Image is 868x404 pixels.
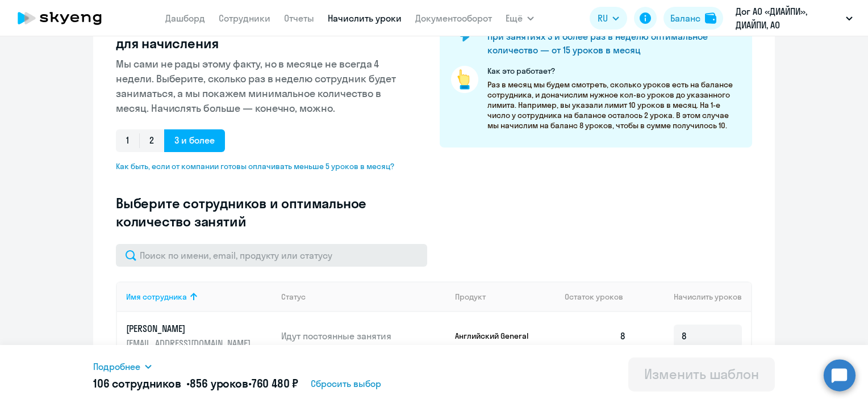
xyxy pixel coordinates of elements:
div: Имя сотрудника [126,292,187,302]
p: Раз в месяц мы будем смотреть, сколько уроков есть на балансе сотрудника, и доначислим нужное кол... [487,79,741,131]
span: Остаток уроков [565,292,623,302]
div: Продукт [455,292,486,302]
span: 3 и более [164,129,225,152]
a: [PERSON_NAME][EMAIL_ADDRESS][DOMAIN_NAME] [126,322,272,350]
a: Сотрудники [219,12,270,24]
h3: Выберите сотрудников и оптимальное количество занятий [116,194,403,230]
a: Отчеты [284,12,314,24]
span: Как быть, если от компании готовы оплачивать меньше 5 уроков в месяц? [116,161,403,171]
button: Дог АО «ДИАЙПИ», ДИАЙПИ, АО [730,5,858,32]
h5: 106 сотрудников • • [93,376,298,392]
a: Дашборд [165,12,205,24]
span: Сбросить выбор [311,377,381,390]
button: Ещё [506,7,534,30]
p: Как это работает? [487,66,741,76]
img: pointer-circle [451,66,478,93]
span: 856 уроков [190,376,248,390]
button: Балансbalance [663,7,723,30]
a: Документооборот [415,12,492,24]
div: Статус [281,292,306,302]
div: Статус [281,292,446,302]
button: RU [590,7,627,30]
img: balance [705,12,716,24]
input: Поиск по имени, email, продукту или статусу [116,244,427,267]
p: [EMAIL_ADDRESS][DOMAIN_NAME] [126,337,253,350]
p: Дог АО «ДИАЙПИ», ДИАЙПИ, АО [736,5,841,32]
span: 760 480 ₽ [252,376,299,390]
div: Изменить шаблон [644,365,759,383]
div: Продукт [455,292,556,302]
th: Начислить уроков [635,281,751,312]
div: Остаток уроков [565,292,635,302]
button: Изменить шаблон [628,357,775,392]
div: Баланс [670,11,700,25]
span: 2 [139,129,164,152]
span: Подробнее [93,360,140,373]
p: Английский General [455,331,540,341]
span: RU [598,11,608,25]
div: Имя сотрудника [126,292,272,302]
p: Идут постоянные занятия [281,330,446,342]
span: 1 [116,129,139,152]
a: Начислить уроки [328,12,402,24]
p: [PERSON_NAME] [126,322,253,335]
td: 8 [556,312,635,360]
span: Ещё [506,11,523,25]
h4: При занятиях 3 и более раз в неделю оптимальное количество — от 15 уроков в месяц [487,30,733,57]
p: Мы сами не рады этому факту, но в месяце не всегда 4 недели. Выберите, сколько раз в неделю сотру... [116,57,403,116]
